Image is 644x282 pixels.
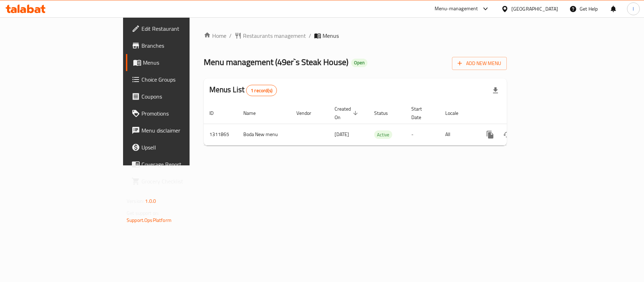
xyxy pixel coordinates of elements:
[458,59,501,68] span: Add New Menu
[141,177,225,186] span: Grocery Checklist
[141,75,225,84] span: Choice Groups
[141,160,225,169] span: Coverage Report
[126,139,231,156] a: Upsell
[246,85,277,96] div: Total records count
[633,5,634,13] span: l
[323,31,339,40] span: Menus
[406,124,440,145] td: -
[145,196,156,206] span: 1.0.0
[445,109,468,117] span: Locale
[335,130,349,139] span: [DATE]
[476,102,555,124] th: Actions
[246,87,277,94] span: 1 record(s)
[511,5,558,13] div: [GEOGRAPHIC_DATA]
[126,122,231,139] a: Menu disclaimer
[127,216,172,225] a: Support.OpsPlatform
[127,196,144,206] span: Version:
[141,41,225,50] span: Branches
[126,156,231,173] a: Coverage Report
[209,84,277,96] h2: Menus List
[374,131,392,139] span: Active
[452,57,507,70] button: Add New Menu
[499,126,516,143] button: Change Status
[141,126,225,135] span: Menu disclaimer
[126,71,231,88] a: Choice Groups
[374,109,397,117] span: Status
[238,124,291,145] td: Boda New menu
[126,105,231,122] a: Promotions
[440,124,476,145] td: All
[351,59,367,67] div: Open
[126,173,231,190] a: Grocery Checklist
[351,60,367,66] span: Open
[296,109,320,117] span: Vendor
[374,130,392,139] div: Active
[204,31,507,40] nav: breadcrumb
[209,109,223,117] span: ID
[234,31,306,40] a: Restaurants management
[204,102,555,146] table: enhanced table
[243,31,306,40] span: Restaurants management
[141,92,225,101] span: Coupons
[141,24,225,33] span: Edit Restaurant
[126,20,231,37] a: Edit Restaurant
[126,88,231,105] a: Coupons
[141,109,225,118] span: Promotions
[335,105,360,122] span: Created On
[126,37,231,54] a: Branches
[482,126,499,143] button: more
[126,54,231,71] a: Menus
[141,143,225,152] span: Upsell
[435,5,478,13] div: Menu-management
[143,58,225,67] span: Menus
[309,31,311,40] li: /
[243,109,265,117] span: Name
[487,82,504,99] div: Export file
[127,208,159,218] span: Get support on:
[204,54,348,70] span: Menu management ( 49er`s Steak House )
[411,105,431,122] span: Start Date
